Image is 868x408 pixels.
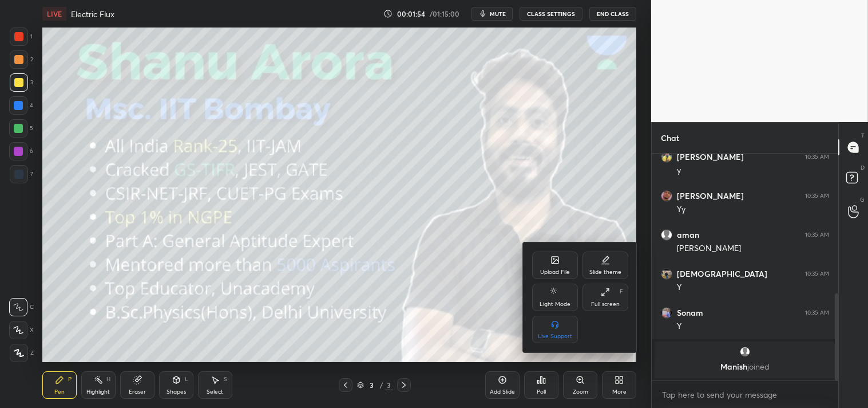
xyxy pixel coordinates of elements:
div: Full screen [591,301,620,307]
div: F [620,289,623,295]
div: Slide theme [589,269,621,275]
div: Live Support [538,334,572,339]
div: Light Mode [540,301,570,307]
div: Upload File [540,269,570,275]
